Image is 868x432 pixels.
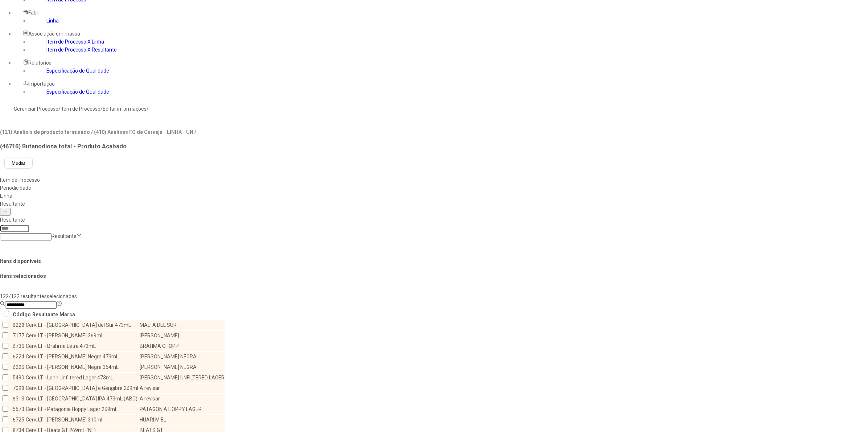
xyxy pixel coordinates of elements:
[46,39,104,45] a: Item de Processo X Linha
[100,106,103,112] nz-breadcrumb-separator: /
[12,160,25,166] span: Mudar
[25,384,139,394] td: Cerv. LT - [GEOGRAPHIC_DATA] e Gengibre 269ml
[25,415,139,425] td: Cerv. LT - [PERSON_NAME] 310ml
[46,47,117,53] a: Item de Processo X Resultante
[12,363,25,373] td: 6226
[25,394,139,404] td: Cerv. LT - [GEOGRAPHIC_DATA] IPA 473mL (ABC)
[139,321,225,330] td: MALTA DEL SUR
[12,309,31,319] th: Código
[28,81,55,87] span: Importação
[25,373,139,383] td: Cerv. LT - Lohn Unfiltered Lager 473mL
[12,373,25,383] td: 5490
[28,31,80,37] span: Associação em massa
[52,233,77,239] nz-select-placeholder: Resultante
[139,363,225,373] td: [PERSON_NAME] NEGRA
[139,384,225,394] td: A revisar
[139,405,225,415] td: PATAGONIA HOPPY LAGER
[32,309,58,319] th: Resultante
[28,10,41,16] span: Fabril
[139,342,225,351] td: BRAHMA CHOPP
[47,293,77,299] span: selecionadas
[12,342,25,351] td: 6736
[147,106,149,112] nz-breadcrumb-separator: /
[12,394,25,404] td: 8313
[25,405,139,415] td: Cerv. LT - Patagonia Hoppy Lager 269mL
[12,321,25,330] td: 6228
[61,106,100,112] a: Item de Processo
[28,60,52,66] span: Relatórios
[139,331,225,341] td: [PERSON_NAME]
[58,106,61,112] nz-breadcrumb-separator: /
[46,18,59,24] a: Linha
[139,394,225,404] td: A revisar
[12,384,25,394] td: 7098
[139,415,225,425] td: HUARI MIEL
[25,331,139,341] td: Cerv. LT - [PERSON_NAME] 269mL
[59,309,75,319] th: Marca
[103,106,147,112] a: Editar informações
[4,157,33,169] button: Mudar
[12,352,25,362] td: 6224
[139,373,225,383] td: [PERSON_NAME] UNFILTERED LAGER
[25,321,139,330] td: Cerv. LT - [GEOGRAPHIC_DATA] del Sur 473mL
[12,415,25,425] td: 6725
[139,352,225,362] td: [PERSON_NAME] NEGRA
[46,89,109,95] a: Especificação de Qualidade
[25,342,139,351] td: Cerv. LT - Brahma Letra 473mL
[12,405,25,415] td: 5573
[14,106,58,112] a: Gerenciar Processo
[12,331,25,341] td: 7177
[25,363,139,373] td: Cerv. LT - [PERSON_NAME] Negra 354mL
[46,68,109,74] a: Especificação de Qualidade
[25,352,139,362] td: Cerv. LT - [PERSON_NAME] Negra 473mL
